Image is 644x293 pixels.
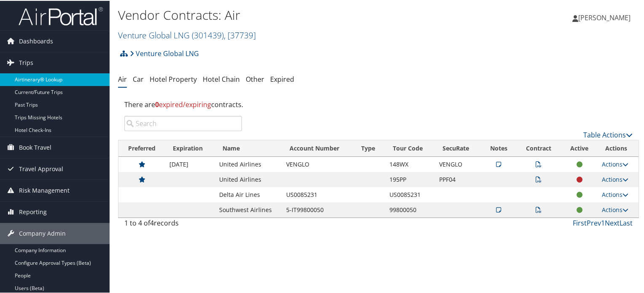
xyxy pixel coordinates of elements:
[124,217,242,231] div: 1 to 4 of records
[385,171,435,186] td: 195PP
[385,156,435,171] td: 148WX
[165,140,215,156] th: Expiration: activate to sort column ascending
[19,51,33,73] span: Trips
[133,74,144,83] a: Car
[165,156,215,171] td: [DATE]
[481,140,517,156] th: Notes: activate to sort column ascending
[150,218,154,227] span: 4
[605,218,620,227] a: Next
[435,140,481,156] th: SecuRate: activate to sort column ascending
[385,186,435,202] td: US0085231
[118,5,465,23] h1: Vendor Contracts: Air
[118,140,165,156] th: Preferred: activate to sort column ascending
[354,140,386,156] th: Type: activate to sort column ascending
[155,99,159,108] strong: 0
[602,159,628,167] a: Actions
[282,140,353,156] th: Account Number: activate to sort column ascending
[385,202,435,217] td: 99800050
[192,29,224,40] span: ( 301439 )
[601,218,605,227] a: 1
[270,74,294,83] a: Expired
[19,5,103,25] img: airportal-logo.png
[124,115,242,130] input: Search
[215,171,282,186] td: United Airlines
[203,74,240,83] a: Hotel Chain
[19,136,51,157] span: Book Travel
[19,201,47,222] span: Reporting
[602,205,628,213] a: Actions
[224,29,256,40] span: , [ 37739 ]
[385,140,435,156] th: Tour Code: activate to sort column ascending
[561,140,598,156] th: Active: activate to sort column ascending
[282,202,353,217] td: 5-IT99800050
[19,158,63,179] span: Travel Approval
[620,218,633,227] a: Last
[578,12,631,22] span: [PERSON_NAME]
[215,140,282,156] th: Name: activate to sort column ascending
[118,92,639,115] div: There are contracts.
[215,156,282,171] td: United Airlines
[215,202,282,217] td: Southwest Airlines
[435,171,481,186] td: PPF04
[598,140,639,156] th: Actions
[118,29,256,40] a: Venture Global LNG
[602,190,628,198] a: Actions
[517,140,561,156] th: Contract: activate to sort column ascending
[19,30,53,51] span: Dashboards
[282,186,353,202] td: US0085231
[150,74,197,83] a: Hotel Property
[246,74,264,83] a: Other
[19,222,66,243] span: Company Admin
[602,175,628,183] a: Actions
[583,129,633,139] a: Table Actions
[572,4,639,30] a: [PERSON_NAME]
[19,179,70,200] span: Risk Management
[435,156,481,171] td: VENGLO
[155,99,211,108] span: expired/expiring
[118,74,127,83] a: Air
[573,218,587,227] a: First
[215,186,282,202] td: Delta Air Lines
[130,44,199,61] a: Venture Global LNG
[282,156,353,171] td: VENGLO
[587,218,601,227] a: Prev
